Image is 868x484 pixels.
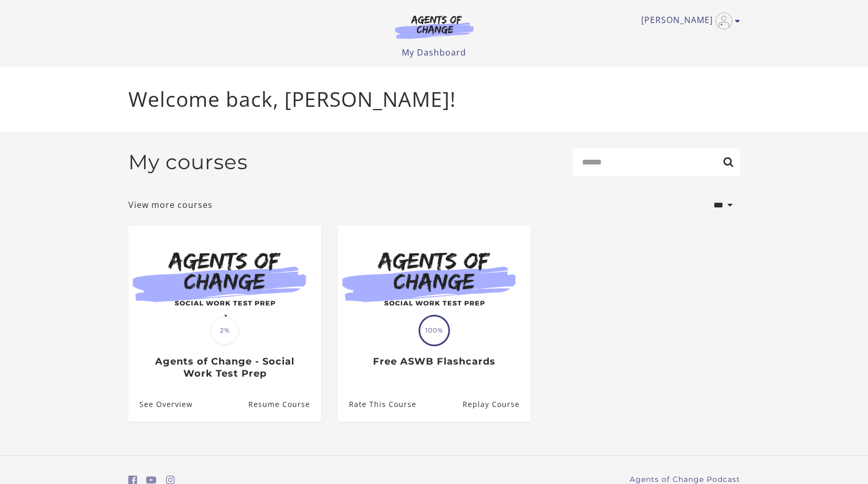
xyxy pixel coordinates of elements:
[139,356,310,379] h3: Agents of Change - Social Work Test Prep
[462,388,530,422] a: Free ASWB Flashcards: Resume Course
[402,47,466,58] a: My Dashboard
[128,84,740,115] p: Welcome back, [PERSON_NAME]!
[211,316,239,345] span: 2%
[128,199,213,211] a: View more courses
[349,356,519,368] h3: Free ASWB Flashcards
[248,388,321,422] a: Agents of Change - Social Work Test Prep: Resume Course
[641,13,735,29] a: Toggle menu
[384,15,485,39] img: Agents of Change Logo
[420,316,448,345] span: 100%
[128,150,248,174] h2: My courses
[128,388,193,422] a: Agents of Change - Social Work Test Prep: See Overview
[338,388,416,422] a: Free ASWB Flashcards: Rate This Course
